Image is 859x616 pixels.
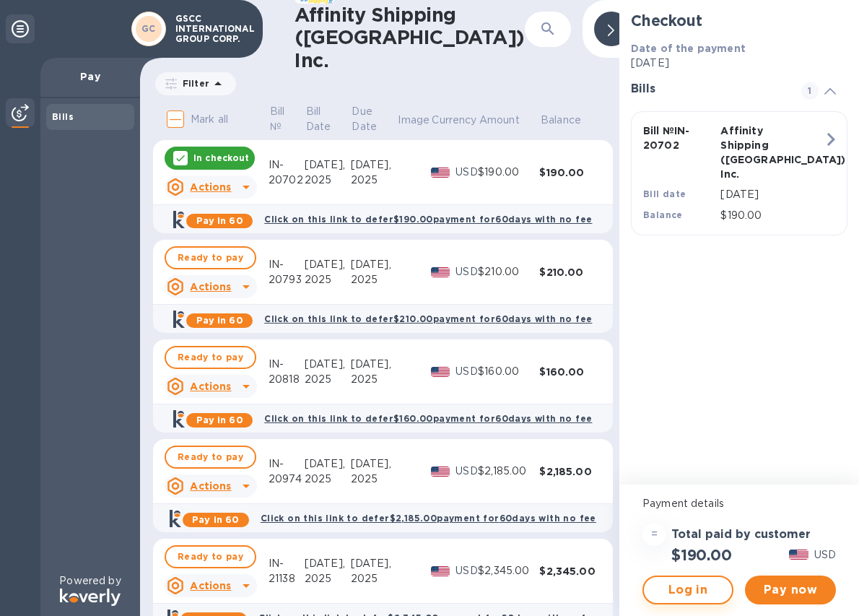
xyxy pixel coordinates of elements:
[631,56,847,71] p: [DATE]
[431,367,450,377] img: USD
[190,181,231,193] u: Actions
[539,464,601,479] div: $2,185.00
[269,556,305,586] div: IN-21138
[720,208,823,223] p: $190.00
[643,209,683,220] b: Balance
[165,246,256,269] button: Ready to pay
[270,104,285,134] p: Bill №
[351,571,397,586] div: 2025
[264,214,592,225] b: Click on this link to defer $190.00 payment for 60 days with no fee
[59,573,121,589] p: Powered by
[631,43,746,54] b: Date of the payment
[351,173,397,188] div: 2025
[431,566,450,576] img: USD
[351,556,397,571] div: [DATE],
[655,581,720,599] span: Log in
[351,272,397,287] div: 2025
[351,157,397,173] div: [DATE],
[141,23,156,34] b: GC
[269,157,305,188] div: IN-20702
[642,576,733,604] button: Log in
[178,249,243,266] span: Ready to pay
[178,548,243,565] span: Ready to pay
[269,257,305,287] div: IN-20793
[165,446,256,469] button: Ready to pay
[305,372,351,387] div: 2025
[190,381,231,392] u: Actions
[478,264,539,279] div: $210.00
[398,113,429,128] p: Image
[541,113,581,128] p: Balance
[191,112,228,127] p: Mark all
[196,215,243,226] b: Pay in 60
[165,545,256,568] button: Ready to pay
[305,472,351,487] div: 2025
[642,523,666,546] div: =
[264,413,592,424] b: Click on this link to defer $160.00 payment for 60 days with no fee
[455,563,478,578] p: USD
[720,123,792,181] p: Affinity Shipping ([GEOGRAPHIC_DATA]) Inc.
[264,313,592,324] b: Click on this link to defer $210.00 payment for 60 days with no fee
[478,464,539,479] div: $2,185.00
[479,113,520,128] p: Amount
[193,152,249,164] p: In checkout
[351,257,397,272] div: [DATE],
[720,187,823,202] p: [DATE]
[478,364,539,379] div: $160.00
[756,581,824,599] span: Pay now
[479,113,538,128] span: Amount
[455,364,478,379] p: USD
[671,528,811,542] h3: Total paid by customer
[431,267,450,277] img: USD
[165,346,256,369] button: Ready to pay
[432,113,476,128] p: Currency
[478,165,539,180] div: $190.00
[305,357,351,372] div: [DATE],
[270,104,304,134] span: Bill №
[305,456,351,472] div: [DATE],
[196,315,243,326] b: Pay in 60
[539,265,601,279] div: $210.00
[455,165,478,180] p: USD
[455,264,478,279] p: USD
[60,589,121,606] img: Logo
[642,496,836,511] p: Payment details
[178,448,243,466] span: Ready to pay
[455,464,478,479] p: USD
[352,104,396,134] span: Due Date
[305,173,351,188] div: 2025
[671,546,732,564] h2: $190.00
[631,111,847,235] button: Bill №IN-20702Affinity Shipping ([GEOGRAPHIC_DATA]) Inc.Bill date[DATE]Balance$190.00
[306,104,350,134] span: Bill Date
[351,372,397,387] div: 2025
[478,563,539,578] div: $2,345.00
[305,257,351,272] div: [DATE],
[431,467,450,477] img: USD
[190,480,231,492] u: Actions
[745,576,836,604] button: Pay now
[175,14,248,44] p: GSCC INTERNATIONAL GROUP CORP.
[190,281,231,292] u: Actions
[52,111,74,122] b: Bills
[539,365,601,379] div: $160.00
[52,69,128,84] p: Pay
[539,564,601,578] div: $2,345.00
[196,415,243,425] b: Pay in 60
[305,272,351,287] div: 2025
[351,357,397,372] div: [DATE],
[541,113,600,128] span: Balance
[789,550,808,560] img: USD
[431,168,450,178] img: USD
[643,188,686,199] b: Bill date
[269,456,305,487] div: IN-20974
[305,571,351,586] div: 2025
[177,77,209,90] p: Filter
[539,165,601,180] div: $190.00
[351,472,397,487] div: 2025
[631,82,784,96] h3: Bills
[305,556,351,571] div: [DATE],
[305,157,351,173] div: [DATE],
[192,514,239,525] b: Pay in 60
